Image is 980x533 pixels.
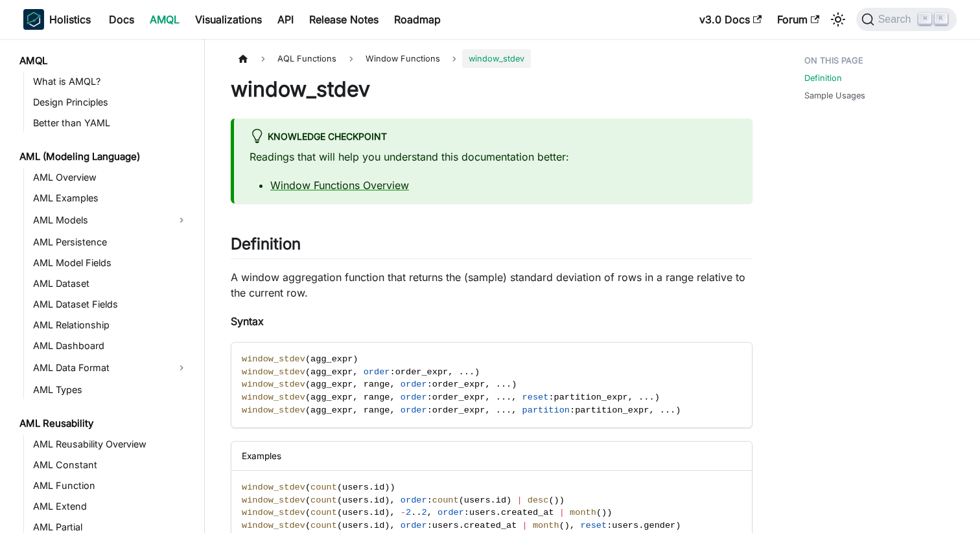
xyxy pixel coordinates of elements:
[10,39,205,533] nav: Docs sidebar
[390,392,395,402] span: ,
[270,179,409,192] a: Window Functions Overview
[570,405,575,415] span: :
[142,9,187,30] a: AMQL
[416,508,421,517] span: .
[342,508,369,517] span: users
[406,508,411,517] span: 2
[459,367,464,377] span: .
[16,414,193,433] a: AML Reusability
[305,495,310,505] span: (
[29,93,193,111] a: Design Principles
[522,521,528,530] span: |
[432,380,485,389] span: order_expr
[242,392,305,402] span: window_stdev
[170,357,193,378] button: Expand sidebar category 'AML Data Format'
[271,49,343,68] span: AQL Functions
[305,380,310,389] span: (
[828,9,848,30] button: Switch between dark and light mode (currently light mode)
[242,380,305,389] span: window_stdev
[386,9,449,30] a: Roadmap
[554,495,559,505] span: )
[655,392,660,402] span: )
[612,521,638,530] span: users
[301,9,386,30] a: Release Notes
[187,9,270,30] a: Visualizations
[644,392,649,402] span: .
[305,367,310,377] span: (
[390,367,395,377] span: :
[422,508,427,517] span: 2
[337,495,342,505] span: (
[16,52,193,70] a: AMQL
[570,508,596,517] span: month
[401,521,427,530] span: order
[427,392,432,402] span: :
[231,234,752,259] h2: Definition
[364,380,390,389] span: range
[596,508,601,517] span: (
[337,521,342,530] span: (
[485,392,490,402] span: ,
[390,482,395,492] span: )
[660,405,665,415] span: .
[242,508,305,517] span: window_stdev
[559,508,565,517] span: |
[401,392,427,402] span: order
[485,380,490,389] span: ,
[305,405,310,415] span: (
[250,149,737,164] p: Readings that will help you understand this documentation better:
[231,76,752,102] h1: window_stdev
[665,405,670,415] span: .
[474,367,480,377] span: )
[242,482,305,492] span: window_stdev
[459,521,464,530] span: .
[390,495,395,505] span: ,
[601,508,607,517] span: )
[411,508,416,517] span: .
[432,392,485,402] span: order_expr
[649,392,654,402] span: .
[464,495,491,505] span: users
[511,380,517,389] span: )
[359,49,447,68] span: Window Functions
[29,210,170,231] a: AML Models
[638,521,644,530] span: .
[231,49,255,68] a: Home page
[511,405,517,415] span: ,
[342,521,369,530] span: users
[342,495,369,505] span: users
[29,456,193,474] a: AML Constant
[29,381,193,399] a: AML Types
[670,405,675,415] span: .
[231,442,752,471] div: Examples
[23,9,91,30] a: HolisticsHolistics
[427,380,432,389] span: :
[29,73,193,91] a: What is AMQL?
[310,495,337,505] span: count
[390,380,395,389] span: ,
[432,495,459,505] span: count
[384,482,390,492] span: )
[692,9,769,30] a: v3.0 Docs
[305,508,310,517] span: (
[242,521,305,530] span: window_stdev
[496,508,501,517] span: .
[270,9,301,30] a: API
[638,392,644,402] span: .
[369,482,374,492] span: .
[374,495,384,505] span: id
[369,508,374,517] span: .
[506,405,511,415] span: .
[522,405,570,415] span: partition
[353,380,358,389] span: ,
[390,521,395,530] span: ,
[242,495,305,505] span: window_stdev
[501,508,554,517] span: created_at
[364,367,390,377] span: order
[29,168,193,187] a: AML Overview
[242,405,305,415] span: window_stdev
[437,508,464,517] span: order
[511,392,517,402] span: ,
[231,315,264,328] strong: Syntax
[384,495,390,505] span: )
